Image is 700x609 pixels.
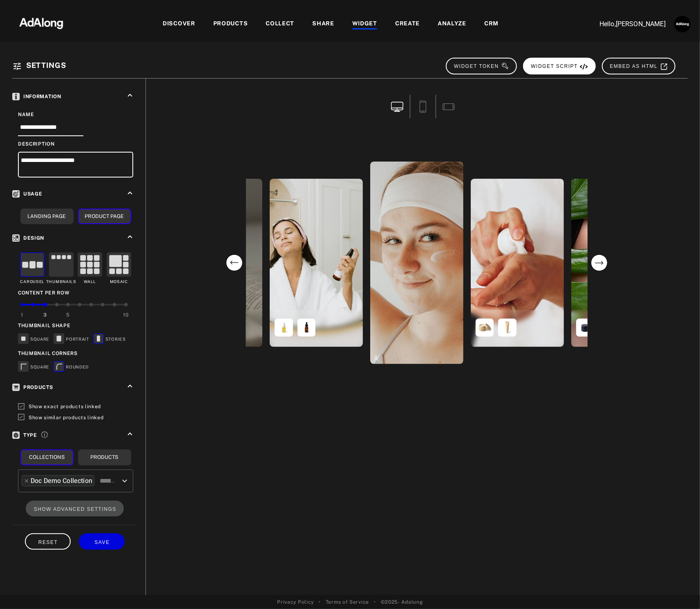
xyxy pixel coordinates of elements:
button: SAVE [79,533,125,549]
div: Thumbnail Corners [18,350,133,357]
p: Hello, [PERSON_NAME] [584,19,666,29]
span: EMBED AS HTML [610,63,668,69]
svg: previous [226,254,243,271]
img: Day Cream [476,319,494,337]
button: SHOW ADVANCED SETTINGS [26,501,124,517]
svg: next [591,254,608,271]
div: open the preview of the instagram content created by beautydalong [369,160,465,366]
div: 1 [21,311,23,319]
button: WIDGET SCRIPT [523,58,596,74]
span: Design [12,235,44,241]
span: Usage [12,191,42,197]
span: SAVE [94,539,110,545]
i: keyboard_arrow_up [125,91,134,100]
button: Open [119,475,130,487]
i: keyboard_arrow_up [125,382,134,391]
div: DISCOVER [163,19,195,29]
span: WIDGET TOKEN [454,63,509,69]
div: CRM [484,19,499,29]
span: RESET [38,539,58,545]
span: © 2025 - Adalong [381,598,423,606]
button: Landing Page [20,209,74,225]
button: Product Page [78,209,131,225]
div: SQUARE [18,361,49,373]
div: Carousel [20,279,45,285]
div: SHARE [312,19,334,29]
div: Content per row [18,289,133,297]
div: open the preview of the instagram content created by beautydalong [469,177,566,348]
i: keyboard_arrow_up [125,429,134,438]
div: Thumbnail Shape [18,322,133,329]
span: Show similar products linked [29,415,104,420]
div: CREATE [395,19,420,29]
span: • [374,598,376,606]
div: Doc Demo Collection [31,476,92,485]
span: Type [12,432,37,438]
i: keyboard_arrow_up [125,232,134,241]
span: • [319,598,321,606]
img: 63233d7d88ed69de3c212112c67096b6.png [5,10,77,35]
span: SHOW ADVANCED SETTINGS [34,506,116,512]
a: Privacy Policy [277,598,314,606]
img: Night Cream [576,319,595,337]
img: AATXAJzUJh5t706S9lc_3n6z7NVUglPkrjZIexBIJ3ug=s96-c [674,16,691,32]
div: WIDGET [352,19,377,29]
span: Choose if your widget will display content based on collections or products [41,430,48,438]
a: Terms of Service [326,598,369,606]
div: ANALYZE [438,19,466,29]
div: STORIES [93,333,126,346]
div: open the preview of the instagram content created by beautydalong [268,177,365,348]
div: 10 [123,311,128,319]
span: Products [12,384,53,390]
div: ROUNDED [54,361,89,373]
div: SQUARE [18,333,49,346]
button: WIDGET TOKEN [446,58,517,74]
div: 3 [43,311,47,319]
img: Serum [297,319,316,337]
span: Show exact products linked [29,404,101,410]
i: keyboard_arrow_up [125,189,134,198]
span: WIDGET SCRIPT [531,63,588,69]
button: Products [78,449,131,465]
img: Face Oil [275,319,293,337]
iframe: Chat Widget [659,570,700,609]
div: PRODUCTS [213,19,248,29]
div: PORTRAIT [54,333,89,346]
button: EMBED AS HTML [602,58,675,74]
div: Description [18,140,133,148]
button: RESET [25,533,71,549]
span: Information [12,94,61,99]
div: open the preview of the instagram content created by beautydalong [570,177,666,348]
div: Mosaic [110,279,128,285]
span: Settings [26,61,66,70]
div: Wall [84,279,96,285]
img: Eye Cream [498,319,517,337]
div: COLLECT [266,19,294,29]
div: 5 [66,311,70,319]
button: Collections [20,449,74,465]
button: Account settings [672,14,693,34]
div: Thumbnails [46,279,76,285]
div: Name [18,111,133,118]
